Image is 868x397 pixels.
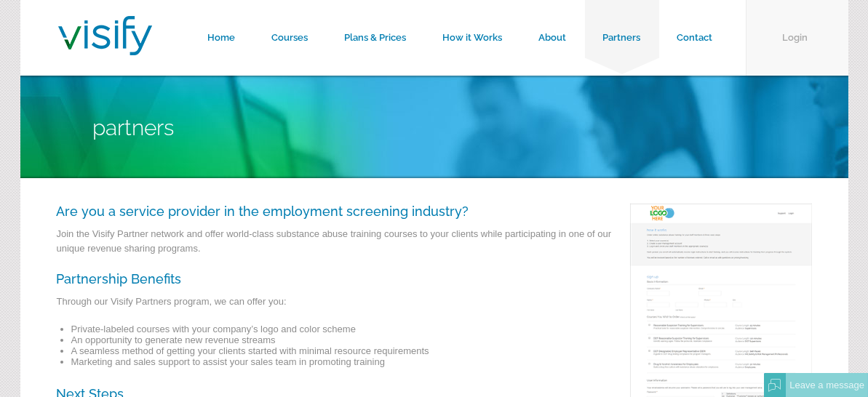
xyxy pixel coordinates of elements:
p: Through our Visify Partners program, we can offer you: [57,294,812,316]
img: Offline [768,379,781,392]
span: Partners [93,115,175,140]
h3: Are you a service provider in the employment screening industry? [57,204,812,219]
li: Private-labeled courses with your company’s logo and color scheme [71,324,812,334]
li: Marketing and sales support to assist your sales team in promoting training [71,356,812,367]
div: Leave a message [786,373,868,397]
a: Visify Training [58,39,152,60]
li: A seamless method of getting your clients started with minimal resource requirements [71,345,812,356]
li: An opportunity to generate new revenue streams [71,334,812,345]
img: Visify Training [58,16,152,55]
p: Join the Visify Partner network and offer world-class substance abuse training courses to your cl... [57,227,812,263]
h3: Partnership Benefits [57,271,812,286]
